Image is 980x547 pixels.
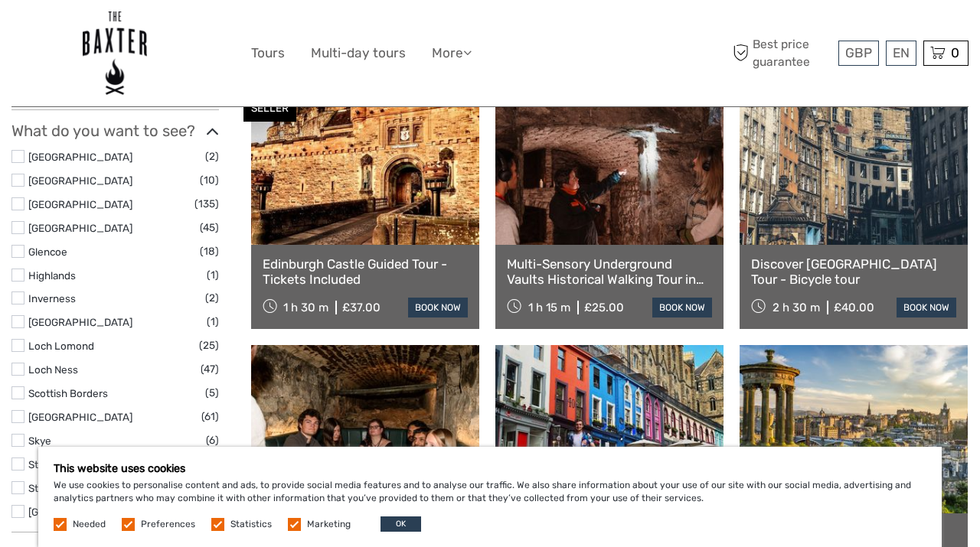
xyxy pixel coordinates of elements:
[200,219,219,236] span: (45)
[381,516,421,532] button: OK
[730,36,835,70] span: Best price guarantee
[28,482,61,494] a: Stirling
[28,506,132,518] a: [GEOGRAPHIC_DATA]
[845,45,872,60] span: GBP
[28,316,132,328] a: [GEOGRAPHIC_DATA]
[28,174,132,187] a: [GEOGRAPHIC_DATA]
[205,289,219,307] span: (2)
[201,408,219,425] span: (61)
[307,518,351,531] label: Marketing
[28,222,132,234] a: [GEOGRAPHIC_DATA]
[28,363,78,376] a: Loch Ness
[28,198,132,210] a: [GEOGRAPHIC_DATA]
[54,462,926,475] h5: This website uses cookies
[21,27,173,39] p: We're away right now. Please check back later!
[200,243,219,260] span: (18)
[28,340,94,352] a: Loch Lomond
[200,171,219,189] span: (10)
[141,518,195,531] label: Preferences
[432,42,472,64] a: More
[28,151,132,163] a: [GEOGRAPHIC_DATA]
[206,431,219,449] span: (6)
[28,458,83,470] a: St Andrews
[28,269,76,282] a: Highlands
[28,411,132,423] a: [GEOGRAPHIC_DATA]
[342,301,381,314] div: £37.00
[28,292,76,304] a: Inverness
[73,518,106,531] label: Needed
[507,256,712,288] a: Multi-Sensory Underground Vaults Historical Walking Tour in [GEOGRAPHIC_DATA]
[176,24,194,42] button: Open LiveChat chat widget
[205,384,219,402] span: (5)
[886,41,916,66] div: EN
[28,387,108,399] a: Scottish Borders
[199,337,219,354] span: (25)
[38,447,942,547] div: We use cookies to personalise content and ads, to provide social media features and to analyse ou...
[773,301,820,314] span: 2 h 30 m
[83,11,147,95] img: 3013-eeab7bbd-6217-44ed-85b4-11cc87272961_logo_big.png
[408,298,468,317] a: book now
[283,301,328,314] span: 1 h 30 m
[28,435,51,447] a: Skye
[207,266,219,284] span: (1)
[207,313,219,330] span: (1)
[230,518,272,531] label: Statistics
[201,360,219,378] span: (47)
[528,301,570,314] span: 1 h 15 m
[205,148,219,165] span: (2)
[584,301,624,314] div: £25.00
[251,42,285,64] a: Tours
[897,298,956,317] a: book now
[311,42,406,64] a: Multi-day tours
[11,122,219,140] h3: What do you want to see?
[751,256,956,288] a: Discover [GEOGRAPHIC_DATA] Tour - Bicycle tour
[652,298,712,317] a: book now
[949,45,962,60] span: 0
[194,195,219,213] span: (135)
[834,301,874,314] div: £40.00
[263,256,468,288] a: Edinburgh Castle Guided Tour - Tickets Included
[28,246,67,258] a: Glencoe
